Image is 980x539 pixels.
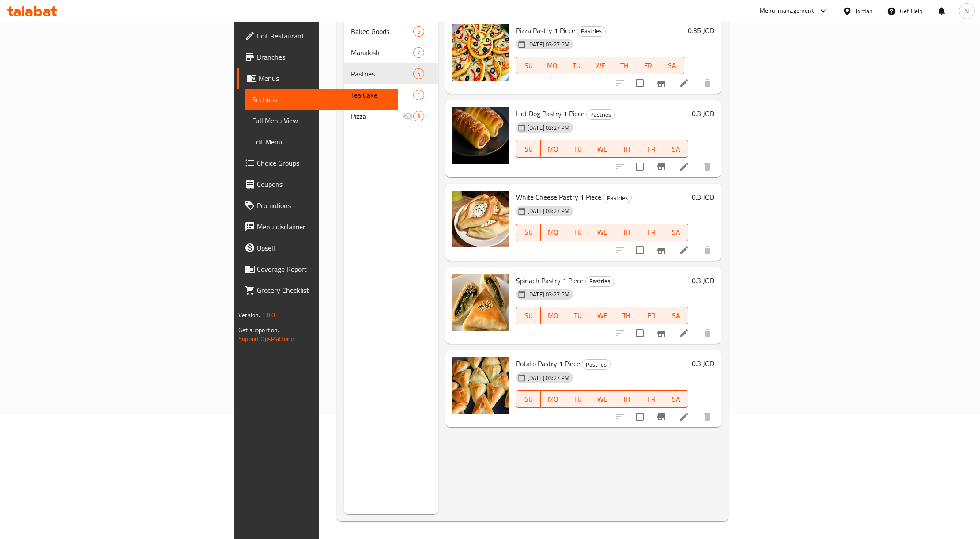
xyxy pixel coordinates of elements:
[414,112,424,121] span: 3
[643,226,660,239] span: FR
[614,140,639,158] button: TH
[565,390,590,408] button: TU
[524,290,573,299] span: [DATE] 03:27 PM
[590,307,615,324] button: WE
[618,226,636,239] span: TH
[639,307,664,324] button: FR
[516,107,584,120] span: Hot Dog Pastry 1 Piece
[639,224,664,241] button: FR
[344,63,438,84] div: Pastries5
[565,224,590,241] button: TU
[697,156,718,177] button: delete
[651,239,672,261] button: Branch-specific-item
[679,328,690,338] a: Edit menu item
[639,390,664,408] button: FR
[760,6,814,16] div: Menu-management
[594,226,611,239] span: WE
[590,140,615,158] button: WE
[262,309,275,321] span: 1.0.0
[618,393,636,406] span: TH
[569,309,587,322] span: TU
[237,68,398,89] a: Menus
[663,224,688,241] button: SA
[414,91,424,99] span: 1
[238,333,294,345] a: Support.OpsPlatform
[636,57,660,74] button: FR
[237,280,398,301] a: Grocery Checklist
[414,49,424,57] span: 7
[257,285,391,296] span: Grocery Checklist
[660,57,684,74] button: SA
[618,309,636,322] span: TH
[414,70,424,78] span: 5
[237,152,398,174] a: Choice Groups
[237,46,398,68] a: Branches
[594,393,611,406] span: WE
[651,406,672,427] button: Branch-specific-item
[592,59,609,72] span: WE
[524,40,573,49] span: [DATE] 03:27 PM
[663,390,688,408] button: SA
[667,393,685,406] span: SA
[612,57,636,74] button: TH
[544,143,562,156] span: MO
[663,140,688,158] button: SA
[452,357,509,414] img: Potato Pastry 1 Piece
[667,143,685,156] span: SA
[651,323,672,344] button: Branch-specific-item
[238,309,260,321] span: Version:
[667,226,685,239] span: SA
[351,26,413,37] span: Baked Goods
[569,226,587,239] span: TU
[351,68,413,79] span: Pastries
[344,84,438,106] div: Tea Cake1
[587,110,614,120] span: Pastries
[569,393,587,406] span: TU
[585,276,614,287] div: Pastries
[245,131,398,152] a: Edit Menu
[344,17,438,130] nav: Menu sections
[588,57,612,74] button: WE
[651,156,672,177] button: Branch-specific-item
[630,241,649,259] span: Select to update
[679,161,690,172] a: Edit menu item
[351,90,413,100] span: Tea Cake
[614,307,639,324] button: TH
[544,226,562,239] span: MO
[541,307,565,324] button: MO
[582,360,610,370] span: Pastries
[344,106,438,127] div: Pizza3
[237,195,398,216] a: Promotions
[541,140,565,158] button: MO
[524,124,573,132] span: [DATE] 03:27 PM
[252,115,391,126] span: Full Menu View
[259,73,391,84] span: Menus
[516,390,541,408] button: SU
[603,193,632,203] div: Pastries
[697,239,718,261] button: delete
[590,224,615,241] button: WE
[639,140,664,158] button: FR
[516,140,541,158] button: SU
[238,324,279,336] span: Get support on:
[564,57,588,74] button: TU
[516,24,575,37] span: Pizza Pastry 1 Piece
[541,390,565,408] button: MO
[413,26,424,37] div: items
[643,309,660,322] span: FR
[643,393,660,406] span: FR
[516,357,580,370] span: Potato Pastry 1 Piece
[516,190,601,204] span: White Cheese Pastry 1 Piece
[252,94,391,105] span: Sections
[618,143,636,156] span: TH
[577,26,605,36] span: Pastries
[413,68,424,79] div: items
[697,323,718,344] button: delete
[692,107,714,120] h6: 0.3 JOD
[245,89,398,110] a: Sections
[413,90,424,100] div: items
[651,72,672,94] button: Branch-specific-item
